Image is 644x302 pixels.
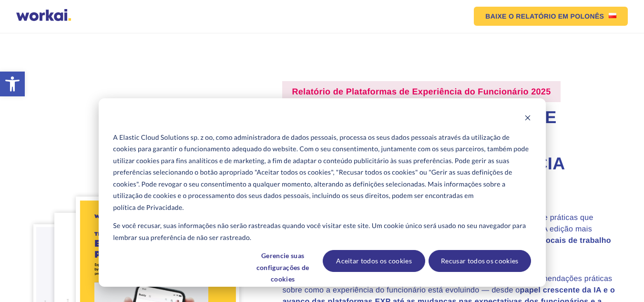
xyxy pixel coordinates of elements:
[99,98,546,287] div: Banner de cookies
[441,255,519,267] font: Recusar todos os cookies
[485,12,556,20] font: BAIXE O RELATÓRIO
[113,132,531,202] font: A Elastic Cloud Solutions sp. z oo, como administradora de dados pessoais, processa os seus dados...
[302,85,305,92] font: e
[292,87,551,96] font: Relatório de Plataformas de Experiência do Funcionário 2025
[113,220,531,243] font: Se você recusar, suas informações não serão rastreadas quando você visitar este site. Um cookie ú...
[246,250,319,285] font: Gerencie suas configurações de cookies
[323,250,425,272] button: Aceitar todos os cookies
[183,202,184,214] font: .
[2,138,9,144] input: mensagens de e-mail*
[154,51,305,70] input: Seu sobrenome
[558,12,604,20] font: EM POLONÊS
[609,13,616,18] img: bandeira polonesa
[113,202,182,214] a: política de Privacidade
[474,7,628,26] a: BAIXE O RELATÓRIOEM POLONÊSbandeira polonesa
[336,255,412,267] font: Aceitar todos os cookies
[429,250,531,272] button: Recusar todos os cookies
[57,96,58,104] font: .
[246,250,319,272] button: Gerencie suas configurações de cookies
[12,137,68,144] font: mensagens de e-mail
[266,85,302,92] a: Termos de Uso
[524,113,531,125] button: Dispensar banner de cookies
[154,39,195,49] font: Sobrenome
